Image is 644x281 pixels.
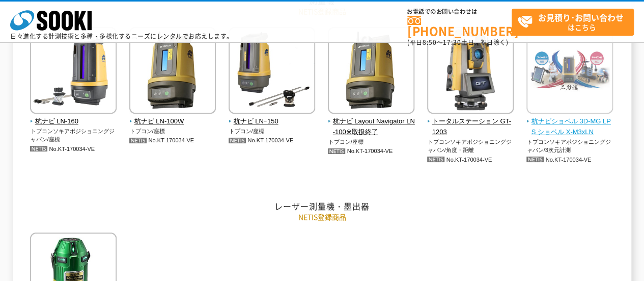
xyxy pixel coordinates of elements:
[427,155,514,165] p: No.KT-170034-VE
[30,127,117,144] p: トプコンソキアポジショニングジャパン/座標
[512,9,634,36] a: お見積り･お問い合わせはこちら
[328,27,414,116] img: 杭ナビ Layout Navigator LN-100※取扱終了
[328,146,415,157] p: No.KT-170034-VE
[407,38,508,47] span: (平日 ～ 土日、祝日除く)
[526,107,613,137] a: 杭ナビショベル 3D-MG LPS ショベル X-M3xLN
[526,138,613,155] p: トプコンソキアポジショニングジャパン/3次元計測
[229,107,316,127] a: 杭ナビ LNｰ150
[30,144,117,155] p: No.KT-170034-VE
[427,138,514,155] p: トプコンソキアポジショニングジャパン/角度・距離
[30,27,117,116] img: 杭ナビ LN-160
[427,27,514,116] img: トータルステーション GT-1203
[129,27,216,116] img: 杭ナビ LN-100W
[129,135,216,146] p: No.KT-170034-VE
[229,116,316,127] span: 杭ナビ LNｰ150
[24,212,620,222] p: NETIS登録商品
[443,38,461,47] span: 17:30
[427,116,514,138] span: トータルステーション GT-1203
[407,16,512,37] a: [PHONE_NUMBER]
[30,107,117,127] a: 杭ナビ LN-160
[423,38,437,47] span: 8:50
[10,33,233,39] p: 日々進化する計測技術と多種・多様化するニーズにレンタルでお応えします。
[526,116,613,138] span: 杭ナビショベル 3D-MG LPS ショベル X-M3xLN
[30,116,117,127] span: 杭ナビ LN-160
[229,127,316,136] p: トプコン/座標
[526,27,613,116] img: 杭ナビショベル 3D-MG LPS ショベル X-M3xLN
[328,138,415,146] p: トプコン/座標
[129,116,216,127] span: 杭ナビ LN-100W
[407,9,512,15] span: お電話でのお問い合わせは
[229,135,316,146] p: No.KT-170034-VE
[129,127,216,136] p: トプコン/座標
[517,9,633,35] span: はこちら
[24,201,620,212] h2: レーザー測量機・墨出器
[526,155,613,165] p: No.KT-170034-VE
[328,107,415,137] a: 杭ナビ Layout Navigator LN-100※取扱終了
[129,107,216,127] a: 杭ナビ LN-100W
[427,107,514,137] a: トータルステーション GT-1203
[229,27,315,116] img: 杭ナビ LNｰ150
[538,11,624,23] strong: お見積り･お問い合わせ
[328,116,415,138] span: 杭ナビ Layout Navigator LN-100※取扱終了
